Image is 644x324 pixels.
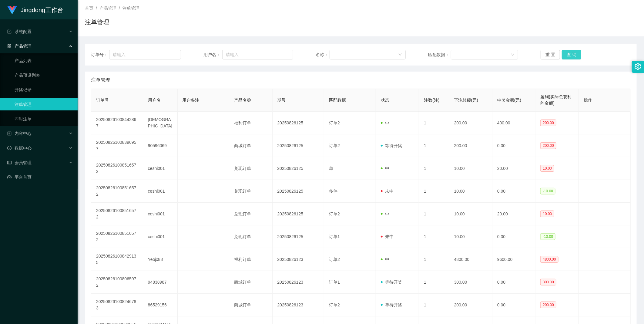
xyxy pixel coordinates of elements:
td: 10.00 [449,157,492,180]
a: 产品预设列表 [15,69,73,81]
span: 订单2 [329,120,340,125]
i: 图标: appstore-o [7,44,12,48]
span: 10.00 [540,211,554,217]
td: 202508261008396957 [91,134,143,157]
td: 0.00 [492,134,535,157]
i: 图标: form [7,29,12,34]
td: 商城订单 [229,294,272,316]
td: 20.00 [492,203,535,225]
td: 4800.00 [449,248,492,271]
span: 300.00 [540,279,556,285]
td: Yeojx88 [143,248,178,271]
td: 202508261008246783 [91,294,143,316]
i: 图标: check-circle-o [7,146,12,150]
h1: 注单管理 [85,18,109,27]
td: 兑现订单 [229,203,272,225]
span: 订单2 [329,302,340,307]
td: 1 [419,180,449,203]
td: 1 [419,134,449,157]
span: 系统配置 [7,29,32,34]
td: 20250826125 [273,225,324,248]
input: 请输入 [222,50,293,59]
td: 400.00 [492,112,535,134]
span: 中 [381,211,389,216]
span: 200.00 [540,142,556,149]
td: 福利订单 [229,112,272,134]
span: 中 [381,166,389,171]
span: 产品名称 [234,98,251,103]
span: 名称： [316,52,330,58]
span: 4800.00 [540,256,558,263]
td: ceshi001 [143,203,178,225]
td: 86529156 [143,294,178,316]
td: 20250826123 [273,248,324,271]
span: 未中 [381,234,394,239]
td: 0.00 [492,180,535,203]
span: 盈利(实际总获利的金额) [540,94,572,106]
span: 等待开奖 [381,302,402,307]
span: 下注总额(元) [454,98,478,103]
button: 查 询 [562,50,581,59]
td: 202508261008429135 [91,248,143,271]
td: 300.00 [449,271,492,294]
span: 订单2 [329,257,340,262]
td: 20250826125 [273,112,324,134]
span: 首页 [85,6,93,11]
a: 注单管理 [15,98,73,110]
td: 20250826123 [273,271,324,294]
span: 操作 [584,98,592,103]
span: 匹配数据： [428,52,451,58]
h1: Jingdong工作台 [21,0,63,20]
span: 等待开奖 [381,143,402,148]
span: 匹配数据 [329,98,346,103]
td: 商城订单 [229,134,272,157]
span: 未中 [381,189,394,194]
td: 10.00 [449,225,492,248]
td: 20250826125 [273,134,324,157]
span: 用户备注 [183,98,200,103]
span: / [119,6,120,11]
td: 200.00 [449,134,492,157]
span: 订单1 [329,234,340,239]
td: 20.00 [492,157,535,180]
span: 产品管理 [99,6,116,11]
td: [DEMOGRAPHIC_DATA] [143,112,178,134]
td: 1 [419,112,449,134]
td: 200.00 [449,294,492,316]
a: 开奖记录 [15,84,73,96]
span: 中奖金额(元) [497,98,521,103]
span: 订单2 [329,211,340,216]
button: 重 置 [541,50,560,59]
span: 订单2 [329,143,340,148]
a: 图标: dashboard平台首页 [7,171,73,183]
td: 20250826123 [273,294,324,316]
td: 10.00 [449,203,492,225]
span: 期号 [277,98,286,103]
td: 20250826125 [273,180,324,203]
td: 0.00 [492,294,535,316]
td: 200.00 [449,112,492,134]
span: 10.00 [540,165,554,172]
td: 94838987 [143,271,178,294]
i: 图标: setting [635,63,641,70]
span: 等待开奖 [381,280,402,285]
span: 中 [381,120,389,125]
td: 0.00 [492,225,535,248]
td: 1 [419,225,449,248]
a: 即时注单 [15,113,73,125]
input: 请输入 [109,50,181,59]
td: 202508261008516572 [91,180,143,203]
span: 中 [381,257,389,262]
span: -10.00 [540,233,555,240]
td: 20250826125 [273,157,324,180]
span: 注单管理 [122,6,139,11]
td: 9600.00 [492,248,535,271]
i: 图标: profile [7,131,12,136]
td: 202508261008516572 [91,203,143,225]
td: 202508261008516572 [91,157,143,180]
td: ceshi001 [143,225,178,248]
td: 商城订单 [229,271,272,294]
span: 用户名 [148,98,161,103]
span: / [96,6,97,11]
td: 兑现订单 [229,180,272,203]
